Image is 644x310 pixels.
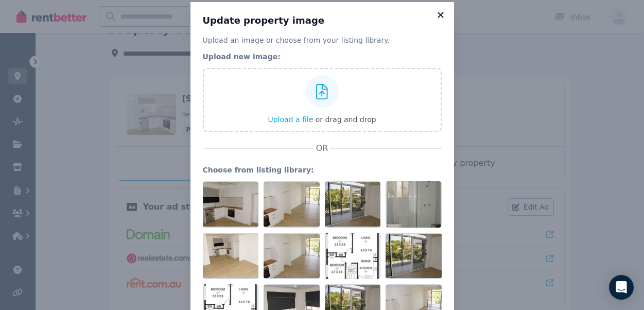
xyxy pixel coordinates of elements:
[203,14,442,27] h3: Update property image
[203,51,442,62] legend: Upload new image:
[268,115,313,124] span: Upload a file
[203,165,442,175] legend: Choose from listing library:
[314,142,330,154] span: OR
[316,115,376,124] span: or drag and drop
[609,275,634,300] div: Open Intercom Messenger
[268,114,376,125] button: Upload a file or drag and drop
[203,35,442,45] p: Upload an image or choose from your listing library.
